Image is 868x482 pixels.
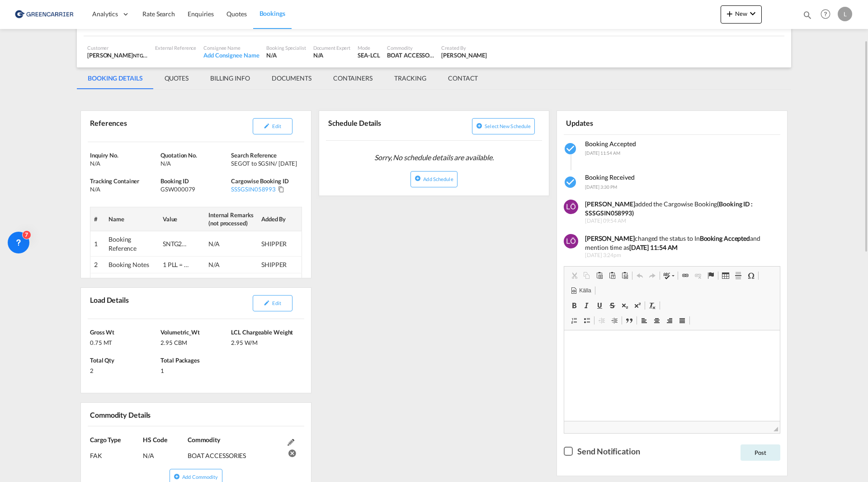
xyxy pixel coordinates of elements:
md-icon: Click to Copy [278,186,284,192]
span: [DATE] 11:54 AM [585,150,620,156]
span: Edit [272,123,281,129]
b: [DATE] 11:54 AM [629,243,678,251]
div: Help [818,6,838,23]
td: SHIPPER [258,273,302,299]
span: Booking Received [585,173,635,181]
a: Justera till marginaler [676,315,689,326]
md-tab-item: QUOTES [154,67,199,89]
div: 1 [160,364,229,375]
div: SEGOT to SGSIN/ 02 October, 2025 [231,159,299,167]
a: Nedsänkta tecken [618,300,631,311]
md-pagination-wrapper: Use the left and right arrow keys to navigate between tabs [77,67,489,89]
th: # [90,207,105,231]
td: 3 [90,273,105,299]
span: Add Schedule [423,176,453,182]
a: Blockcitat [623,315,636,326]
div: N/A [90,185,158,193]
a: Understruken (Ctrl+U) [593,300,606,311]
div: N/A [313,51,351,59]
strong: [PERSON_NAME] [585,200,635,208]
button: Post [741,444,780,461]
td: Booking Notes [105,257,159,273]
span: Total Packages [160,357,200,364]
div: 1 PLL = 120X80X164 / 1 PLL = 120X80X143 [163,260,190,269]
div: 2 [90,364,158,375]
div: Mode [358,44,380,51]
a: Stavningskontroll medan du skriver [661,270,677,282]
div: 2.95 W/M [231,336,299,347]
a: Genomstruken [606,300,618,311]
div: Updates [564,115,670,130]
div: Document Expert [313,44,351,51]
a: Högerjustera [663,315,676,326]
md-icon: Edit [288,439,294,446]
a: Fet (Ctrl+B) [568,300,580,311]
b: Booking Accepted [700,234,750,242]
md-icon: icon-cancel [288,448,294,454]
div: Send Notification [577,446,640,457]
div: SNTG25075514 [163,239,190,248]
div: 0.75 MT [90,336,158,347]
div: Booking Specialist [266,44,306,51]
md-icon: icon-plus-circle [476,123,482,129]
a: Infoga/Redigera länk (Ctrl+K) [679,270,692,282]
th: Added By [258,207,302,231]
div: N/A [90,159,158,167]
md-tab-item: BILLING INFO [199,67,261,89]
md-icon: icon-pencil [264,123,270,129]
span: [DATE] 3:24pm [585,252,774,259]
span: Edit [272,300,281,306]
a: Infoga/ta bort punktlista [580,315,593,326]
div: BOAT ACCESSORIES [188,444,283,460]
span: Analytics [92,10,118,19]
div: BOAT ACCESSORIES [387,51,434,59]
div: SEA-LCL [358,51,380,59]
td: SHIPPER [258,257,302,273]
td: Special Instructions [105,273,159,299]
div: added the Cargowise Booking [585,200,774,217]
img: Z5kU9ROgAAAABJRU5ErkJggg== [564,200,578,214]
a: Kursiv (Ctrl+I) [580,300,593,311]
span: LCL Chargeable Weight [231,329,293,336]
div: References [88,115,194,138]
div: Commodity Details [88,406,194,422]
a: Vänsterjustera [638,315,651,326]
a: Radera formatering [646,300,659,311]
a: Klistra in från Word [618,270,631,282]
a: Klistra in (Ctrl+V) [593,270,606,282]
div: icon-magnify [802,10,812,24]
span: Gross Wt [90,329,114,336]
a: Minska indrag [595,315,608,326]
span: HS Code [143,436,167,444]
a: Infoga/ta bort numrerad lista [568,315,580,326]
a: Klipp ut (Ctrl+X) [568,270,580,282]
div: Created By [441,44,487,51]
td: Booking Reference [105,231,159,257]
th: Name [105,207,159,231]
span: [DATE] 3:30 PM [585,184,617,190]
a: Gör om (Ctrl+Y) [646,270,659,282]
div: Linda Dunklint [441,51,487,59]
md-icon: icon-checkbox-marked-circle [564,142,578,156]
md-icon: icon-plus-circle [174,473,180,480]
button: icon-plus 400-fgNewicon-chevron-down [721,5,762,24]
span: Help [818,6,833,22]
span: [DATE] 09:54 AM [585,217,774,225]
button: icon-pencilEdit [253,295,292,311]
span: Select new schedule [485,123,531,129]
div: Customer [87,44,148,51]
a: Infoga horisontal linje [732,270,745,282]
span: Källa [578,287,591,295]
span: Rate Search [142,10,175,18]
th: Internal Remarks (not processed) [205,207,258,231]
span: Booking Accepted [585,140,636,148]
img: 609dfd708afe11efa14177256b0082fb.png [14,4,75,24]
div: Consignee Name [203,44,259,51]
md-tab-item: BOOKING DETAILS [77,67,154,89]
span: Enquiries [188,10,214,18]
span: Cargowise Booking ID [231,177,288,185]
md-tab-item: CONTACT [437,67,489,89]
div: L [838,7,852,21]
strong: (Booking ID : SSSGSIN058993) [585,200,753,217]
md-icon: icon-checkbox-marked-circle [564,175,578,190]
